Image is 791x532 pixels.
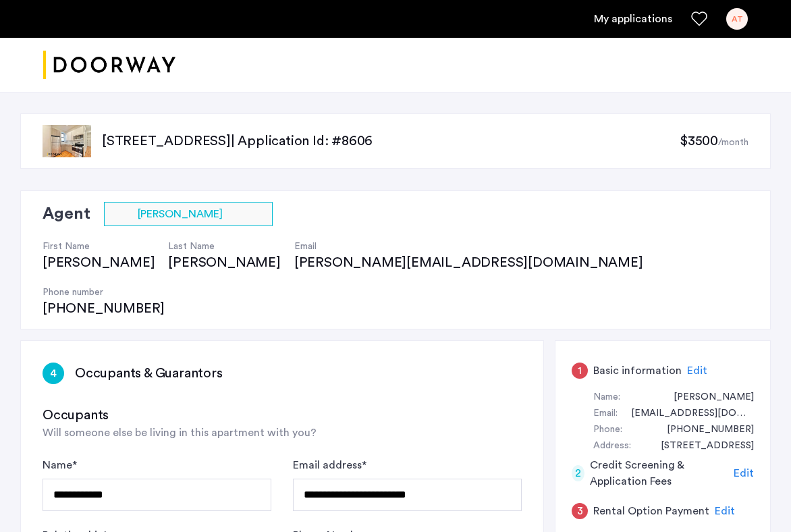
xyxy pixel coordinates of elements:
[75,364,223,383] h3: Occupants & Guarantors
[660,390,754,406] div: Antonello Terrana
[293,457,366,473] label: Email address *
[572,465,584,481] div: 2
[43,40,175,90] a: Cazamio logo
[647,438,754,454] div: 29 A Talbot Street
[590,457,728,489] h5: Credit Screening & Application Fees
[718,138,748,147] sub: /month
[593,503,709,519] h5: Rental Option Payment
[102,132,680,151] p: [STREET_ADDRESS] | Application Id: #8606
[593,438,631,454] div: Address:
[593,363,682,379] h5: Basic information
[594,11,672,27] a: My application
[593,390,620,406] div: Name:
[43,457,77,473] label: Name *
[43,240,155,253] h4: First Name
[168,240,280,253] h4: Last Name
[43,253,155,272] div: [PERSON_NAME]
[618,406,754,422] div: antonello03@gmail.com
[43,299,165,318] div: [PHONE_NUMBER]
[715,506,735,516] span: Edit
[593,422,622,438] div: Phone:
[43,286,165,299] h4: Phone number
[168,253,280,272] div: [PERSON_NAME]
[653,422,754,438] div: +19737718564
[43,125,91,157] img: apartment
[593,406,618,422] div: Email:
[294,240,657,253] h4: Email
[734,468,754,479] span: Edit
[43,202,90,226] h2: Agent
[687,365,707,376] span: Edit
[43,406,522,425] h3: Occupants
[680,134,718,148] span: $3500
[43,363,64,384] div: 4
[294,253,657,272] div: [PERSON_NAME][EMAIL_ADDRESS][DOMAIN_NAME]
[691,11,707,27] a: Favorites
[572,503,588,519] div: 3
[43,40,175,90] img: logo
[726,8,748,30] div: AT
[43,427,317,438] span: Will someone else be living in this apartment with you?
[572,363,588,379] div: 1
